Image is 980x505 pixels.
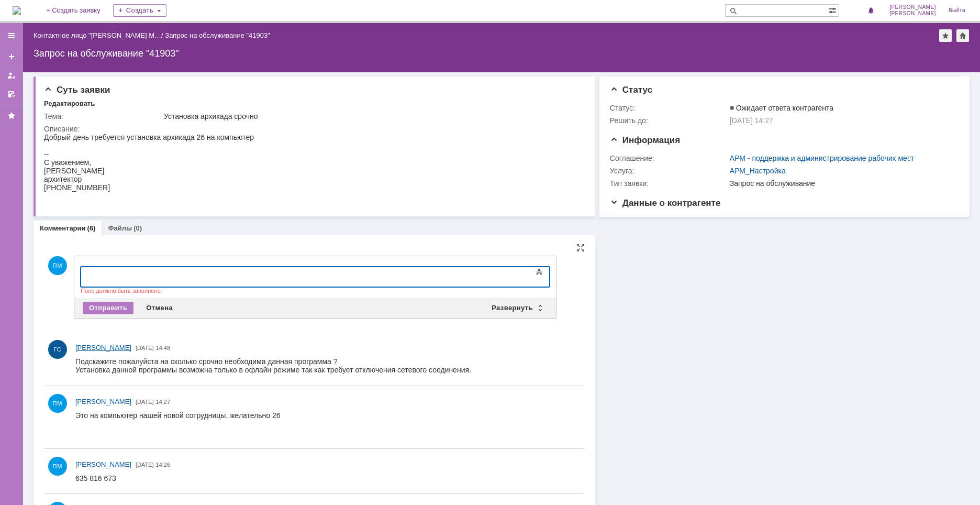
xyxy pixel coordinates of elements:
div: Тема: [44,112,162,120]
div: Статус: [610,104,728,112]
div: Создать [113,4,166,17]
div: Соглашение: [610,154,728,162]
div: На всю страницу [576,244,585,252]
span: Суть заявки [44,85,110,95]
span: [DATE] 14:27 [730,116,773,125]
span: [DATE] [136,345,154,351]
div: Запрос на обслуживание "41903" [165,31,270,39]
span: [PERSON_NAME] [889,10,936,17]
div: Запрос на обслуживание "41903" [34,48,970,59]
span: 14:27 [156,399,171,405]
span: Статус [610,85,652,95]
span: [PERSON_NAME] [75,460,131,468]
span: [PERSON_NAME] [75,398,131,405]
img: logo [13,6,21,15]
span: [DATE] [136,462,154,468]
span: Расширенный поиск [828,5,839,15]
a: Комментарии [40,224,86,232]
div: Решить до: [610,116,728,125]
span: 14:26 [156,462,171,468]
div: (6) [87,224,96,232]
a: [PERSON_NAME] [75,397,131,407]
span: [PERSON_NAME] [75,344,131,352]
span: [DATE] [136,399,154,405]
span: Показать панель инструментов [533,266,545,278]
div: Добавить в избранное [939,29,952,42]
div: Описание: [44,125,581,133]
a: АРМ - поддержка и администрирование рабочих мест [730,154,915,162]
a: Перейти на домашнюю страницу [13,6,21,15]
div: (0) [133,224,142,232]
a: Файлы [108,224,132,232]
div: Сделать домашней страницей [956,29,969,42]
div: Тип заявки: [610,179,728,188]
div: Редактировать [44,100,95,108]
a: Мои согласования [3,86,20,103]
span: [PERSON_NAME] [889,4,936,10]
a: АРМ_Настройка [730,167,786,175]
span: Ожидает ответа контрагента [730,104,833,112]
a: Создать заявку [3,48,20,65]
a: Мои заявки [3,67,20,84]
span: 14:48 [156,345,171,351]
span: Данные о контрагенте [610,198,721,208]
span: Информация [610,135,680,145]
a: [PERSON_NAME] [75,343,131,353]
div: Установка архикада срочно [164,112,579,120]
div: Услуга: [610,167,728,175]
div: Запрос на обслуживание [730,179,954,188]
div: Поле должно быть заполнено. [81,287,550,294]
span: ПМ [48,256,67,275]
div: / [34,31,165,39]
a: [PERSON_NAME] [75,459,131,470]
a: Контактное лицо "[PERSON_NAME] М… [34,31,161,39]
